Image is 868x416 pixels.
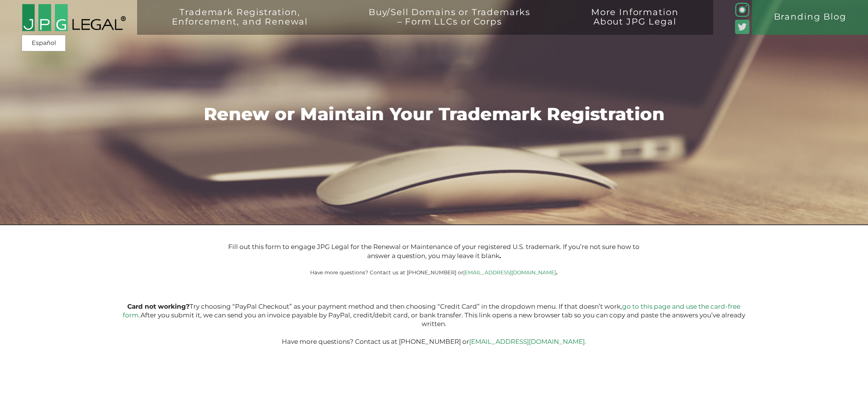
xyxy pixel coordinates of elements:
[556,269,558,275] b: .
[22,3,126,32] img: 2016-logo-black-letters-3-r.png
[735,20,749,34] img: Twitter_Social_Icon_Rounded_Square_Color-mid-green3-90.png
[343,8,556,42] a: Buy/Sell Domains or Trademarks– Form LLCs or Corps
[127,303,190,310] b: Card not working?
[113,302,755,346] p: Try choosing “PayPal Checkout” as your payment method and then choosing “Credit Card” in the drop...
[225,243,642,260] p: Fill out this form to engage JPG Legal for the Renewal or Maintenance of your registered U.S. tra...
[146,8,334,42] a: Trademark Registration,Enforcement, and Renewal
[24,36,63,50] a: Español
[469,338,586,345] a: [EMAIL_ADDRESS][DOMAIN_NAME].
[310,269,558,275] small: Have more questions? Contact us at [PHONE_NUMBER] or
[735,3,749,17] img: glyph-logo_May2016-green3-90.png
[499,252,501,260] b: .
[565,8,704,42] a: More InformationAbout JPG Legal
[463,269,556,275] a: [EMAIL_ADDRESS][DOMAIN_NAME]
